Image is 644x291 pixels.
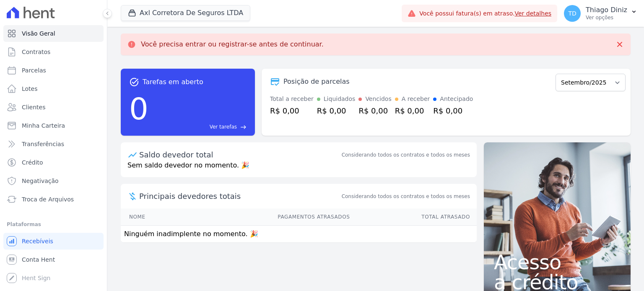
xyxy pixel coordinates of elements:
[494,252,621,272] span: Acesso
[440,95,473,103] div: Antecipado
[3,233,104,250] a: Recebíveis
[7,219,100,229] div: Plataformas
[3,117,104,134] a: Minha Carteira
[324,95,356,103] div: Liquidados
[3,191,104,208] a: Troca de Arquivos
[22,85,38,93] span: Lotes
[22,29,55,38] span: Visão Geral
[395,105,430,116] div: R$ 0,00
[3,25,104,42] a: Visão Geral
[121,226,477,243] td: Ninguém inadimplente no momento. 🎉
[22,121,65,130] span: Minha Carteira
[3,251,104,268] a: Conta Hent
[152,123,247,131] a: Ver tarefas east
[568,10,576,16] span: TD
[22,195,74,203] span: Troca de Arquivos
[358,105,391,116] div: R$ 0,00
[283,77,350,87] div: Posição de parcelas
[402,95,430,103] div: A receber
[365,95,391,103] div: Vencidos
[22,158,43,167] span: Crédito
[514,10,551,17] a: Ver detalhes
[586,6,627,14] p: Thiago Diniz
[317,105,356,116] div: R$ 0,00
[342,193,470,200] span: Considerando todos os contratos e todos os meses
[3,99,104,116] a: Clientes
[240,124,247,130] span: east
[139,191,340,202] span: Principais devedores totais
[129,77,139,87] span: task_alt
[22,48,50,56] span: Contratos
[210,123,237,131] span: Ver tarefas
[22,66,46,75] span: Parcelas
[557,2,644,25] button: TD Thiago Diniz Ver opções
[22,177,59,185] span: Negativação
[184,209,351,226] th: Pagamentos Atrasados
[22,103,45,111] span: Clientes
[3,44,104,60] a: Contratos
[270,105,314,116] div: R$ 0,00
[121,5,250,21] button: Axl Corretora De Seguros LTDA
[143,77,203,87] span: Tarefas em aberto
[342,151,470,159] div: Considerando todos os contratos e todos os meses
[3,154,104,171] a: Crédito
[22,237,53,245] span: Recebíveis
[3,80,104,97] a: Lotes
[141,40,324,49] p: Você precisa entrar ou registrar-se antes de continuar.
[433,105,473,116] div: R$ 0,00
[350,209,477,226] th: Total Atrasado
[270,95,314,103] div: Total a receber
[121,209,184,226] th: Nome
[129,87,148,131] div: 0
[121,160,477,177] p: Sem saldo devedor no momento. 🎉
[3,173,104,189] a: Negativação
[22,140,64,148] span: Transferências
[139,149,340,160] div: Saldo devedor total
[3,136,104,152] a: Transferências
[22,255,55,264] span: Conta Hent
[586,14,627,21] p: Ver opções
[3,62,104,79] a: Parcelas
[419,9,551,18] span: Você possui fatura(s) em atraso.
